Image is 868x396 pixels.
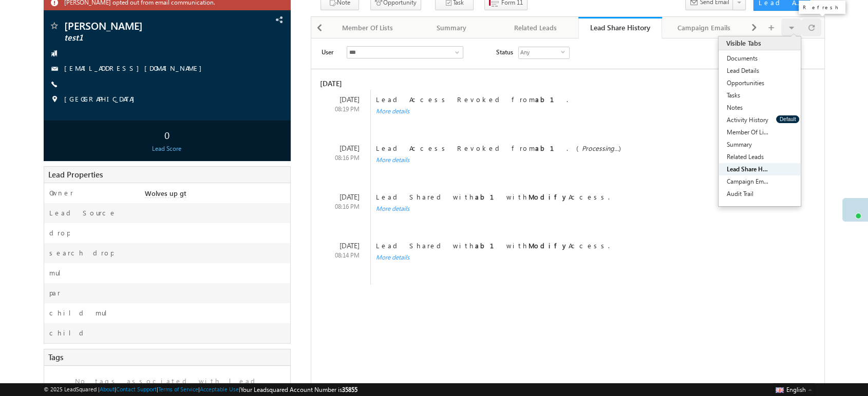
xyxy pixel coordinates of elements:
div: [DATE] [339,241,362,250]
div: Summary [418,22,485,34]
span: Lead Properties [48,169,103,180]
a: Campaign Emails [719,175,776,188]
div: 08:16 PM [335,202,362,211]
div: 08:14 PM [335,251,362,260]
b: ab1 [475,241,506,250]
span: © 2025 LeadSquared | | | | | [44,385,357,394]
div: Lead Share History [586,23,655,32]
div: 08:19 PM [335,105,362,114]
label: search drop [49,248,114,258]
a: Audit Trail [719,188,776,200]
button: Default [776,115,799,123]
a: Opportunities [719,77,776,89]
div: Lead Access Revoked from . [371,95,802,104]
div: Related Leads [502,22,569,34]
b: ab1 [475,192,506,201]
span: User [322,48,333,57]
span: test1 [64,33,218,43]
div: Lead Score [46,144,288,153]
div: Lead Access Revoked from . ( ) [371,144,802,153]
label: Owner [49,188,73,197]
div: Campaign Emails [670,22,737,34]
div: More details [371,107,802,116]
span: Wolves up gt [145,189,186,198]
a: Campaign Emails [662,17,746,38]
b: ab1 [535,144,567,152]
label: child mul [49,308,115,318]
div: Member Of Lists [334,22,401,34]
b: Modify [529,192,569,201]
a: Member Of Lists [719,126,776,138]
p: Refresh [803,4,841,11]
a: Notes [719,102,776,114]
div: Lead Shared with with Access. [371,192,802,202]
label: child [49,328,87,338]
div: 08:16 PM [335,153,362,163]
a: Related Leads [494,17,578,38]
b: ab1 [535,95,567,104]
div: [DATE] [339,144,362,153]
div: [DATE] [317,77,375,90]
div: More details [371,253,802,262]
a: Related Leads [719,151,776,163]
div: [DATE] [339,192,362,202]
a: Contact Support [116,386,157,392]
span: English [786,386,806,393]
span: [PERSON_NAME] [64,21,218,31]
div: More details [371,204,802,213]
span: select [561,50,569,54]
span: Status [496,48,513,57]
div: [DATE] [339,95,362,104]
a: Terms of Service [158,386,198,392]
span: Processing... [582,144,619,152]
label: drop [49,228,70,237]
span: Any [519,47,561,58]
a: Lead Details [719,65,776,77]
span: Your Leadsquared Account Number is [240,386,357,393]
a: Show All Items [449,47,462,57]
a: Activity History [719,114,776,126]
a: Documents [719,52,776,65]
a: Tasks [719,89,776,102]
label: mul [49,268,69,278]
label: Lead Source [49,208,117,217]
span: Tags [48,352,63,362]
div: 0 [46,125,288,144]
span: 35855 [342,386,357,393]
button: English [773,383,814,395]
label: par [49,288,61,298]
a: Summary [410,17,494,38]
span: [GEOGRAPHIC_DATA] [64,94,140,105]
a: Acceptable Use [200,386,239,392]
a: Member Of Lists [326,17,410,38]
div: More details [371,155,802,165]
a: Lead Share History [719,163,776,175]
div: Lead Shared with with Access. [371,241,802,250]
a: About [100,386,115,392]
div: Visible Tabs [719,36,801,50]
label: No tags associated with lead [52,377,282,386]
a: Summary [719,138,776,151]
b: Modify [529,241,569,250]
a: Lead Share History [578,17,663,38]
span: [EMAIL_ADDRESS][DOMAIN_NAME] [64,64,207,74]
